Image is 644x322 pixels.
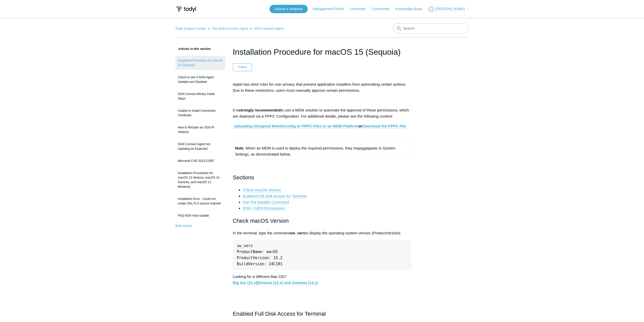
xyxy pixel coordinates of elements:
[371,6,394,12] a: Community
[233,240,411,270] pre: sw_vers ProductName: macOS ProductVersion: 15.2 BuildVersion: 24C101
[175,89,225,103] a: SGN Connect Binary Install Steps
[233,230,411,236] p: In the terminal, type the command to display the operating system version (ProductVersion):
[233,81,411,93] p: Apple has strict rules for user privacy that prevent application installers from automating certa...
[175,27,206,30] a: Todyl Support Center
[233,63,252,71] button: Follow Article
[234,124,406,128] strong: or
[233,107,411,119] p: It is to use a MDM solution to automate the approval of these permissions, which are deployed via...
[175,5,197,14] img: Todyl Support Center Help Center home page
[175,223,192,228] a: See more
[239,108,281,112] strong: strongly recommended
[350,6,370,12] a: University
[233,309,411,318] h2: Enabled Full Disk Access for Terminal
[175,27,207,30] li: Todyl Support Center
[212,27,248,30] a: The SGN Connect Agent
[233,143,411,159] td: : When an MDM is used to deploy the required permissions, they may appear in System Settings, as ...
[233,274,411,286] p: Looking for a different Mac OS? |
[269,5,308,13] a: Submit a Request
[175,56,225,70] a: Installation Procedure for macOS 15 (Sequoia)
[396,6,427,12] a: Knowledge Base
[175,168,225,192] a: Installation Procedures for macOS 13 Ventura, macOS 14 Sonoma, and macOS 12 Monterey
[175,123,225,137] a: How to Reclaim an SGN IP Address
[393,23,469,33] input: Search
[175,72,225,87] a: Check to see if SGN Agent Updates are Disabled
[290,231,305,235] strong: sw_vers
[243,206,285,211] a: EDR / SIEM Permissions
[362,124,406,128] a: Download the PPPC File
[254,27,283,30] a: SGN Connect Agent
[175,47,211,51] span: Articles in this section
[428,6,469,12] button: [PERSON_NAME]
[249,27,283,30] li: SGN Connect Agent
[243,200,289,204] a: Run the Installer Command
[243,188,281,192] a: Check macOS Version
[233,280,257,285] a: Big Sur (11.x)
[175,106,225,120] a: Unable to Install Connection Certificate
[435,7,465,11] span: [PERSON_NAME]
[258,280,318,285] a: Ventura (13.x) and Sonoma (14.x)
[234,124,359,128] a: Uploading Unsigned MobileConfig or PPPC Files to an MDM Platform
[233,46,411,58] h1: Installation Procedure for macOS 15 (Sequoia)
[233,173,411,182] h2: Sections
[175,156,225,166] a: Microsoft CVE-2023-23397
[235,146,243,150] strong: Note
[361,146,366,150] span: not
[243,194,306,198] a: Enabled Full Disk Access for Terminal
[175,194,225,208] a: Installation Error - Could not create SSL/TLS secure channel
[175,211,225,220] a: FAQ-SGN Auto Update
[233,216,411,225] h2: Check macOS Version
[207,27,249,30] li: The SGN Connect Agent
[175,139,225,154] a: SGN Connect Agent not Updating as Expected
[313,6,349,12] a: Management Portal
